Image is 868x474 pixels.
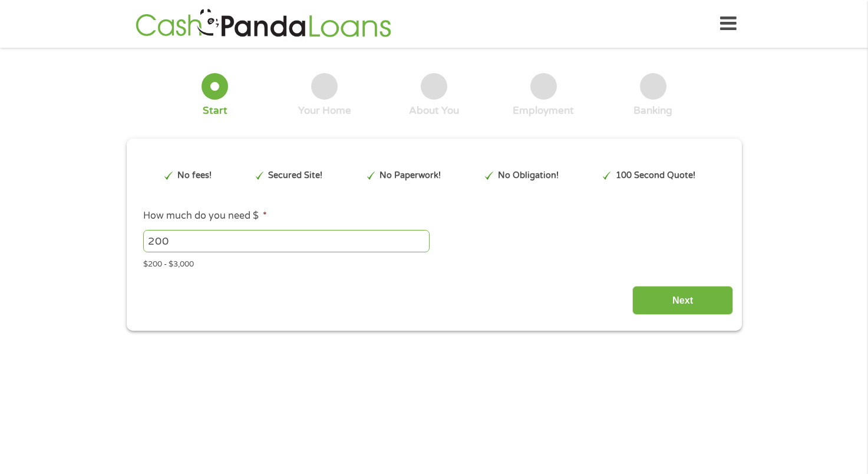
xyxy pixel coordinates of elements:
[379,169,441,182] p: No Paperwork!
[132,7,395,41] img: GetLoanNow Logo
[616,169,695,182] p: 100 Second Quote!
[177,169,212,182] p: No fees!
[143,255,724,271] div: $200 - $3,000
[203,104,227,117] div: Start
[298,104,351,117] div: Your Home
[409,104,459,117] div: About You
[143,210,267,222] label: How much do you need $
[632,286,733,315] input: Next
[633,104,672,117] div: Banking
[268,169,322,182] p: Secured Site!
[513,104,574,117] div: Employment
[498,169,559,182] p: No Obligation!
